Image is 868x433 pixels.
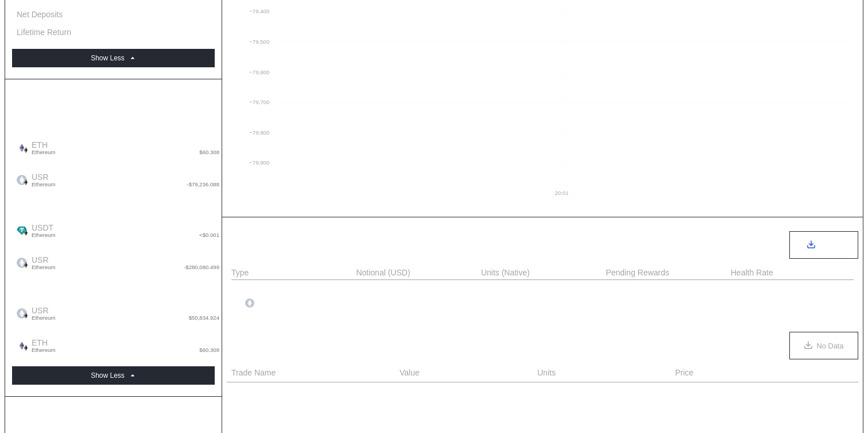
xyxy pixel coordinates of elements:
img: ethereum.png [17,340,27,351]
text: −79,700 [249,99,269,105]
div: DeFi Metrics [231,239,296,252]
button: Show Less [12,366,215,385]
text: −79,500 [249,39,269,45]
span: $60.308 [199,347,219,353]
div: Aggregate Balances [12,113,215,132]
div: Pending Rewards [606,268,669,277]
div: 0.014 [195,338,219,348]
div: 50,834.924 [171,306,219,316]
span: Ethereum [32,347,56,353]
div: Posted Collateral [12,196,215,214]
img: svg+xml,%3c [23,262,29,268]
img: ethereum.png [17,143,27,153]
span: USDT [27,223,56,238]
button: Export [789,231,858,259]
div: -79,236.088 [166,173,219,182]
span: USR [27,173,56,187]
div: Units (Native) [481,268,530,277]
span: ETH [27,140,56,155]
div: Show Less [91,54,125,62]
span: Trade Name [231,367,276,379]
div: OTC Positions [231,339,305,352]
text: −79,900 [249,159,269,166]
img: empty-token.png [17,175,27,185]
span: USR [27,306,56,321]
div: - [215,27,219,37]
img: Tether.png [17,225,27,236]
span: $50,834.924 [189,315,219,321]
span: Ethereum [32,315,56,321]
button: Show Less [12,49,215,67]
span: Units [537,367,556,379]
div: 150,009.488 [481,298,534,308]
div: No OTC Options [511,392,574,402]
span: -$79,236.088 [187,182,219,187]
span: Ethereum [32,182,56,187]
div: Lifetime Return [17,27,71,37]
img: svg+xml,%3c [23,313,29,319]
div: <0.001 [190,223,219,233]
div: wstUSR Mainnet [231,282,354,294]
span: -$280,080.499 [184,265,219,270]
div: 0.014 [195,140,219,150]
text: −79,800 [249,129,269,136]
img: svg+xml,%3c [23,345,29,351]
div: - [481,282,604,294]
div: Notional (USD) [356,268,410,277]
img: svg+xml,%3c [23,230,29,236]
div: USR [245,298,276,309]
text: −79,400 [249,8,269,14]
div: 150,009.488 [356,298,409,308]
span: Price [675,367,693,379]
span: USR [27,255,56,270]
span: ETH [27,338,56,353]
img: empty-token.png [17,308,27,319]
span: Ethereum [32,150,56,155]
text: −79,600 [249,69,269,75]
span: <$0.001 [199,232,219,238]
img: empty-token.png [17,258,27,268]
img: svg+xml,%3c [23,179,29,185]
span: Ethereum [32,232,56,238]
div: Health Rate [731,268,773,277]
span: Ethereum [32,265,56,270]
div: Show Less [91,371,125,380]
div: Spot Balances [12,279,215,297]
div: - [215,9,219,20]
img: empty-token.png [245,298,254,308]
span: $60.308 [199,150,219,155]
div: Net Deposits [17,9,63,20]
div: -280,080.499 [161,255,219,265]
span: Value [400,367,420,379]
div: 150,009.488 [356,283,409,293]
text: 20:01 [555,190,568,196]
div: Account Balance [12,91,215,113]
span: Export [820,241,841,250]
img: svg+xml,%3c [23,147,29,153]
div: Type [231,268,249,277]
